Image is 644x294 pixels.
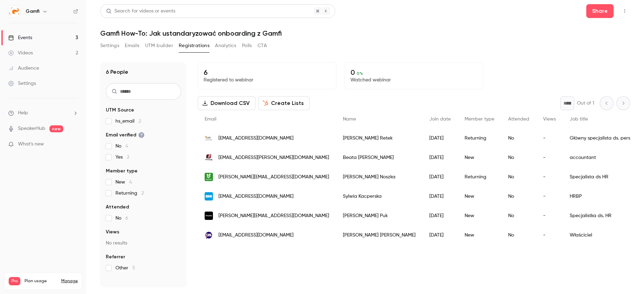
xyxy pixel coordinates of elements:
div: - [536,187,563,206]
div: No [501,167,536,187]
div: No [501,128,536,148]
h6: Gamfi [26,8,39,15]
button: Polls [242,40,252,51]
span: 4 [125,144,128,149]
span: Help [18,109,28,117]
span: Views [543,117,556,122]
div: Search for videos or events [106,8,175,15]
button: Create Lists [258,96,310,110]
span: 2 [141,191,144,196]
div: New [458,148,501,167]
button: Registrations [179,40,209,51]
p: 0 [351,68,477,77]
div: [DATE] [422,128,458,148]
span: Email verified [106,132,144,139]
span: 0 % [357,71,363,76]
span: Name [343,117,356,122]
span: Email [205,117,216,122]
span: [EMAIL_ADDRESS][DOMAIN_NAME] [218,135,293,142]
div: No [501,225,536,245]
div: Returning [458,128,501,148]
img: florafg.com [205,173,213,181]
div: Audience [8,65,39,72]
div: [PERSON_NAME] Noszka [336,167,422,187]
span: 5 [132,266,135,270]
button: Emails [125,40,139,51]
div: No [501,187,536,206]
div: - [536,206,563,225]
div: No [501,206,536,225]
img: drukujemywizje.pl [205,231,213,239]
div: Videos [8,50,33,56]
p: No results [106,240,181,247]
p: Watched webinar [351,77,477,83]
div: [DATE] [422,148,458,167]
li: help-dropdown-opener [8,109,78,117]
span: 4 [129,180,132,185]
span: [EMAIL_ADDRESS][PERSON_NAME][DOMAIN_NAME] [218,154,329,161]
span: Referrer [106,253,125,260]
span: 6 [125,216,128,221]
section: facet-groups [106,107,181,271]
div: [PERSON_NAME] [PERSON_NAME] [336,225,422,245]
div: - [536,225,563,245]
span: Attended [106,204,129,211]
span: [EMAIL_ADDRESS][DOMAIN_NAME] [218,232,293,239]
span: Join date [429,117,451,122]
span: What's new [18,141,44,148]
div: Beata [PERSON_NAME] [336,148,422,167]
span: hs_email [115,118,141,125]
span: Pro [9,277,20,285]
div: [DATE] [422,167,458,187]
span: Job title [570,117,588,122]
img: Gamfi [9,6,20,17]
span: Views [106,229,119,235]
div: [PERSON_NAME] Retek [336,128,422,148]
span: [PERSON_NAME][EMAIL_ADDRESS][DOMAIN_NAME] [218,212,329,220]
div: [DATE] [422,187,458,206]
span: UTM Source [106,107,134,114]
span: New [115,179,132,186]
p: Registered to webinar [204,77,330,83]
span: No [115,143,128,150]
a: SpeakerHub [18,125,45,132]
img: bmigroup.com [205,192,213,201]
p: Out of 1 [577,100,594,107]
button: CTA [258,40,267,51]
h1: Gamfi How-To: Jak ustandaryzować onboarding z Gamfi [100,29,630,37]
span: Other [115,265,135,271]
span: Member type [465,117,494,122]
button: Analytics [215,40,236,51]
h1: 6 People [106,68,128,76]
img: grupakety.com [205,134,213,142]
div: Returning [458,167,501,187]
span: Returning [115,190,144,197]
div: - [536,148,563,167]
span: No [115,215,128,222]
div: - [536,128,563,148]
div: Events [8,34,32,41]
img: faymonville.com [205,153,213,162]
button: Share [586,4,614,18]
span: Yes [115,154,129,161]
div: Sylwia Kacperska [336,187,422,206]
span: Plan usage [25,278,57,284]
span: new [49,125,63,132]
div: [DATE] [422,225,458,245]
img: nowystyl.com [205,212,213,220]
div: Settings [8,80,36,87]
iframe: Noticeable Trigger [70,141,78,148]
div: [PERSON_NAME] Puk [336,206,422,225]
span: Member type [106,168,138,175]
span: 2 [139,119,141,124]
span: [EMAIL_ADDRESS][DOMAIN_NAME] [218,193,293,200]
a: Manage [61,278,78,284]
span: 2 [127,155,129,160]
div: - [536,167,563,187]
button: UTM builder [145,40,173,51]
button: Settings [100,40,119,51]
div: New [458,225,501,245]
p: 6 [204,68,330,77]
div: New [458,187,501,206]
div: [DATE] [422,206,458,225]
